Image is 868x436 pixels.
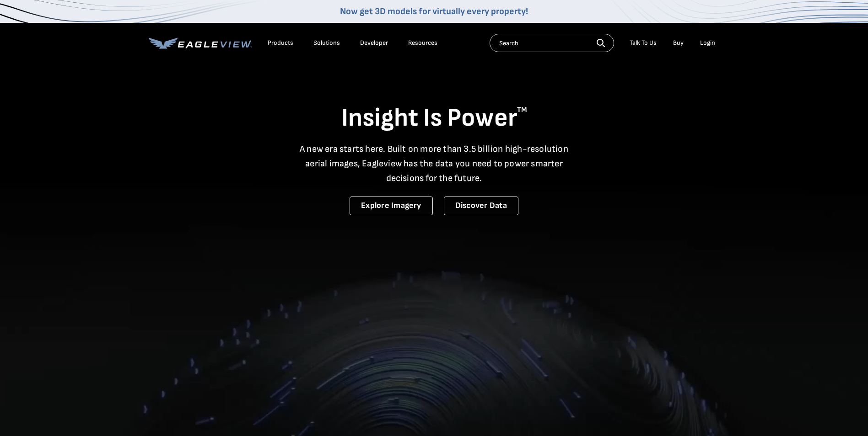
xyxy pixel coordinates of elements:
[294,142,574,186] p: A new era starts here. Built on more than 3.5 billion high-resolution aerial images, Eagleview ha...
[340,6,528,17] a: Now get 3D models for virtually every property!
[350,197,433,215] a: Explore Imagery
[408,39,437,47] div: Resources
[313,39,340,47] div: Solutions
[517,106,527,114] sup: TM
[268,39,293,47] div: Products
[444,197,518,215] a: Discover Data
[360,39,388,47] a: Developer
[630,39,657,47] div: Talk To Us
[490,34,614,52] input: Search
[700,39,715,47] div: Login
[673,39,684,47] a: Buy
[149,102,720,134] h1: Insight Is Power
